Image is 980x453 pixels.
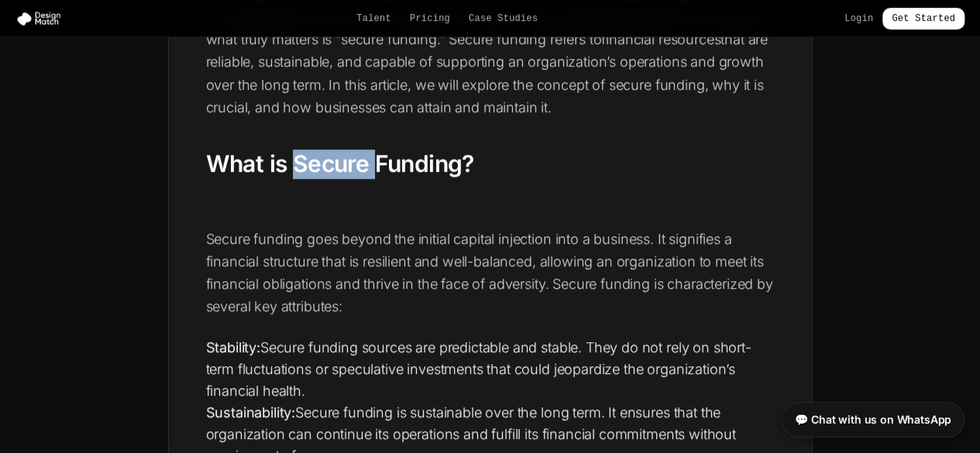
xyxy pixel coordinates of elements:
[844,12,873,25] a: Login
[782,402,965,438] a: 💬 Chat with us on WhatsApp
[601,31,720,47] a: financial resources
[206,404,292,420] a: Sustainability
[206,404,296,420] strong: :
[206,149,775,179] h2: What is Secure Funding?
[410,12,450,25] a: Pricing
[356,12,391,25] a: Talent
[206,337,775,402] li: Secure funding sources are predictable and stable. They do not rely on short-term fluctuations or...
[469,12,538,25] a: Case Studies
[15,11,68,26] img: Design Match
[882,8,965,29] a: Get Started
[206,228,775,318] p: Secure funding goes beyond the initial capital injection into a business. It signifies a financia...
[206,339,260,355] strong: Stability:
